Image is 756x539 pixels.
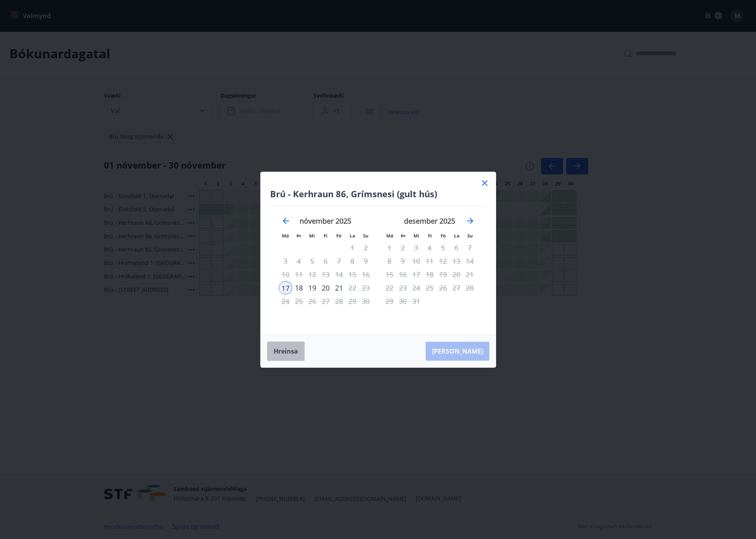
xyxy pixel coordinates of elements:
div: Move backward to switch to the previous month. [281,216,291,226]
td: Not available. mánudagur, 8. desember 2025 [383,254,396,268]
td: Not available. þriðjudagur, 25. nóvember 2025 [292,295,306,308]
td: Not available. sunnudagur, 14. desember 2025 [463,254,476,268]
small: Þr [401,233,406,239]
td: Not available. sunnudagur, 28. desember 2025 [463,281,476,295]
div: Move forward to switch to the next month. [465,216,475,226]
small: La [350,233,355,239]
td: Selected as start date. mánudagur, 17. nóvember 2025 [279,281,292,295]
td: Not available. þriðjudagur, 23. desember 2025 [396,281,409,295]
td: Not available. miðvikudagur, 26. nóvember 2025 [306,295,319,308]
td: Not available. þriðjudagur, 16. desember 2025 [396,268,409,281]
td: Not available. þriðjudagur, 4. nóvember 2025 [292,254,306,268]
td: Not available. mánudagur, 1. desember 2025 [383,241,396,254]
td: Not available. laugardagur, 29. nóvember 2025 [346,295,359,308]
div: Aðeins innritun í boði [279,281,292,295]
td: Not available. mánudagur, 3. nóvember 2025 [279,254,292,268]
td: Not available. sunnudagur, 23. nóvember 2025 [359,281,372,295]
h4: Brú - Kerhraun 86, Grímsnesi (gult hús) [270,188,486,200]
small: Má [386,233,393,239]
td: Not available. fimmtudagur, 4. desember 2025 [423,241,436,254]
small: La [454,233,460,239]
small: Su [363,233,369,239]
td: Not available. miðvikudagur, 31. desember 2025 [409,295,423,308]
small: Mi [413,233,419,239]
td: Not available. föstudagur, 26. desember 2025 [436,281,450,295]
td: Not available. mánudagur, 15. desember 2025 [383,268,396,281]
td: Not available. laugardagur, 8. nóvember 2025 [346,254,359,268]
td: Not available. þriðjudagur, 11. nóvember 2025 [292,268,306,281]
div: Aðeins útritun í boði [332,254,346,268]
small: Má [282,233,289,239]
td: Not available. miðvikudagur, 5. nóvember 2025 [306,254,319,268]
td: Not available. föstudagur, 14. nóvember 2025 [332,268,346,281]
td: Choose miðvikudagur, 19. nóvember 2025 as your check-out date. It’s available. [306,281,319,295]
td: Not available. föstudagur, 5. desember 2025 [436,241,450,254]
div: 20 [319,281,332,295]
td: Not available. fimmtudagur, 11. desember 2025 [423,254,436,268]
td: Not available. miðvikudagur, 12. nóvember 2025 [306,268,319,281]
td: Not available. mánudagur, 10. nóvember 2025 [279,268,292,281]
td: Not available. föstudagur, 12. desember 2025 [436,254,450,268]
td: Not available. miðvikudagur, 17. desember 2025 [409,268,423,281]
td: Not available. mánudagur, 24. nóvember 2025 [279,295,292,308]
td: Not available. sunnudagur, 30. nóvember 2025 [359,295,372,308]
td: Not available. laugardagur, 1. nóvember 2025 [346,241,359,254]
div: Aðeins útritun í boði [332,268,346,281]
td: Not available. þriðjudagur, 2. desember 2025 [396,241,409,254]
td: Not available. fimmtudagur, 13. nóvember 2025 [319,268,332,281]
td: Not available. mánudagur, 22. desember 2025 [383,281,396,295]
td: Not available. fimmtudagur, 18. desember 2025 [423,268,436,281]
small: Þr [296,233,301,239]
small: Su [467,233,473,239]
td: Not available. laugardagur, 6. desember 2025 [450,241,463,254]
button: Hreinsa [267,341,305,361]
div: Aðeins útritun í boði [436,254,450,268]
td: Not available. fimmtudagur, 25. desember 2025 [423,281,436,295]
div: Calendar [270,206,486,325]
strong: desember 2025 [404,216,455,226]
div: 19 [306,281,319,295]
td: Not available. fimmtudagur, 6. nóvember 2025 [319,254,332,268]
td: Not available. þriðjudagur, 9. desember 2025 [396,254,409,268]
td: Not available. sunnudagur, 21. desember 2025 [463,268,476,281]
div: Aðeins útritun í boði [436,241,450,254]
td: Not available. laugardagur, 20. desember 2025 [450,268,463,281]
td: Not available. miðvikudagur, 10. desember 2025 [409,254,423,268]
td: Not available. fimmtudagur, 27. nóvember 2025 [319,295,332,308]
small: Fi [324,233,328,239]
td: Not available. föstudagur, 7. nóvember 2025 [332,254,346,268]
td: Not available. laugardagur, 27. desember 2025 [450,281,463,295]
td: Not available. sunnudagur, 9. nóvember 2025 [359,254,372,268]
small: Fi [428,233,432,239]
td: Not available. þriðjudagur, 30. desember 2025 [396,295,409,308]
td: Not available. laugardagur, 22. nóvember 2025 [346,281,359,295]
small: Fö [336,233,341,239]
div: Aðeins útritun í boði [383,281,396,295]
td: Not available. sunnudagur, 7. desember 2025 [463,241,476,254]
td: Not available. sunnudagur, 16. nóvember 2025 [359,268,372,281]
td: Not available. sunnudagur, 2. nóvember 2025 [359,241,372,254]
strong: nóvember 2025 [300,216,351,226]
td: Not available. laugardagur, 13. desember 2025 [450,254,463,268]
td: Not available. mánudagur, 29. desember 2025 [383,295,396,308]
td: Choose þriðjudagur, 18. nóvember 2025 as your check-out date. It’s available. [292,281,306,295]
small: Fö [441,233,446,239]
td: Not available. laugardagur, 15. nóvember 2025 [346,268,359,281]
td: Choose föstudagur, 21. nóvember 2025 as your check-out date. It’s available. [332,281,346,295]
td: Not available. miðvikudagur, 24. desember 2025 [409,281,423,295]
div: Aðeins útritun í boði [332,281,346,295]
td: Not available. föstudagur, 19. desember 2025 [436,268,450,281]
td: Choose fimmtudagur, 20. nóvember 2025 as your check-out date. It’s available. [319,281,332,295]
div: 18 [292,281,306,295]
small: Mi [309,233,315,239]
td: Not available. föstudagur, 28. nóvember 2025 [332,295,346,308]
td: Not available. miðvikudagur, 3. desember 2025 [409,241,423,254]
